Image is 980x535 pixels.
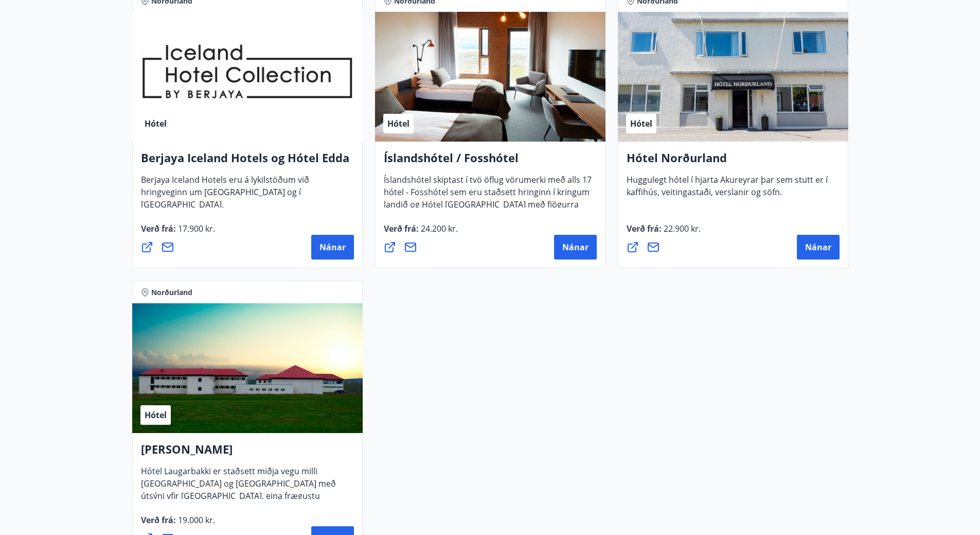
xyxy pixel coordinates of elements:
[141,150,354,174] h4: Berjaya Iceland Hotels og Hótel Edda
[387,118,409,129] span: Hótel
[145,118,167,129] span: Hótel
[630,118,652,129] span: Hótel
[311,235,354,260] button: Nánar
[384,223,458,243] span: Verð frá :
[141,174,309,218] span: Berjaya Iceland Hotels eru á lykilstöðum við hringveginn um [GEOGRAPHIC_DATA] og í [GEOGRAPHIC_DA...
[662,223,701,234] span: 22.900 kr.
[176,223,215,234] span: 17.900 kr.
[141,514,215,534] span: Verð frá :
[627,223,701,243] span: Verð frá :
[554,235,597,260] button: Nánar
[319,241,346,253] span: Nánar
[419,223,458,234] span: 24.200 kr.
[141,441,354,465] h4: [PERSON_NAME]
[562,241,589,253] span: Nánar
[797,235,840,260] button: Nánar
[627,150,840,174] h4: Hótel Norðurland
[627,174,828,206] span: Huggulegt hótel í hjarta Akureyrar þar sem stutt er í kaffihús, veitingastaði, verslanir og söfn.
[384,174,592,231] span: Íslandshótel skiptast í tvö öflug vörumerki með alls 17 hótel - Fosshótel sem eru staðsett hringi...
[805,241,831,253] span: Nánar
[384,150,597,174] h4: Íslandshótel / Fosshótel
[176,514,215,526] span: 19.000 kr.
[151,287,192,298] span: Norðurland
[145,409,167,421] span: Hótel
[141,465,336,522] span: Hótel Laugarbakki er staðsett miðja vegu milli [GEOGRAPHIC_DATA] og [GEOGRAPHIC_DATA] með útsýni ...
[141,223,215,243] span: Verð frá :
